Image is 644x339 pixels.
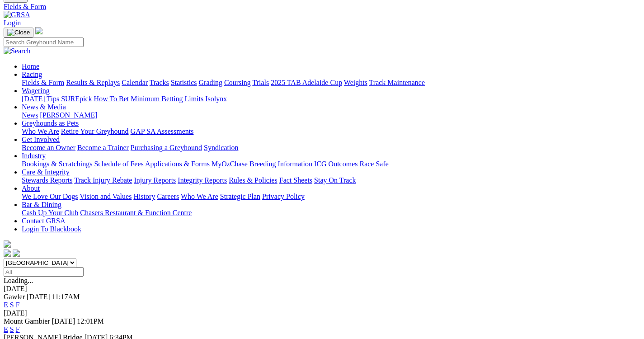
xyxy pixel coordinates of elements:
img: GRSA [4,11,30,19]
span: Gawler [4,293,25,301]
a: History [133,193,155,200]
div: Care & Integrity [22,176,640,184]
a: Greyhounds as Pets [22,119,79,127]
img: logo-grsa-white.png [35,27,42,34]
a: [DATE] Tips [22,95,59,103]
a: MyOzChase [212,160,248,168]
span: 11:17AM [52,293,80,301]
span: [DATE] [52,317,75,325]
a: We Love Our Dogs [22,193,78,200]
a: 2025 TAB Adelaide Cup [271,79,342,86]
a: Who We Are [181,193,218,200]
a: Fields & Form [4,3,640,11]
a: Trials [252,79,269,86]
img: facebook.svg [4,250,11,257]
a: Contact GRSA [22,217,65,225]
a: Integrity Reports [178,176,227,184]
a: Careers [157,193,179,200]
a: Vision and Values [80,193,132,200]
a: Breeding Information [249,160,312,168]
div: News & Media [22,111,640,119]
a: Weights [344,79,367,86]
a: SUREpick [61,95,92,103]
a: Retire Your Greyhound [61,127,129,135]
a: E [4,301,8,309]
a: How To Bet [94,95,129,103]
a: Home [22,62,39,70]
a: Become an Owner [22,144,75,151]
span: 12:01PM [77,317,104,325]
a: News & Media [22,103,66,111]
a: Race Safe [359,160,388,168]
a: S [10,301,14,309]
a: Coursing [224,79,251,86]
img: twitter.svg [13,250,20,257]
a: Become a Trainer [77,144,129,151]
a: Chasers Restaurant & Function Centre [80,209,192,217]
a: Statistics [171,79,197,86]
a: About [22,184,40,192]
a: Applications & Forms [145,160,210,168]
a: Purchasing a Greyhound [131,144,202,151]
a: Track Injury Rebate [74,176,132,184]
button: Toggle navigation [4,28,33,38]
a: Industry [22,152,46,160]
a: Grading [199,79,222,86]
a: Cash Up Your Club [22,209,78,217]
div: Industry [22,160,640,168]
div: About [22,193,640,201]
a: Wagering [22,87,50,94]
span: Loading... [4,277,33,284]
a: Fact Sheets [279,176,312,184]
a: Fields & Form [22,79,64,86]
a: Care & Integrity [22,168,70,176]
img: Close [7,29,30,36]
div: Get Involved [22,144,640,152]
a: Login [4,19,21,27]
input: Search [4,38,84,47]
a: [PERSON_NAME] [40,111,97,119]
a: F [16,301,20,309]
a: Track Maintenance [369,79,425,86]
a: Rules & Policies [229,176,277,184]
a: Strategic Plan [220,193,260,200]
a: E [4,325,8,333]
div: Bar & Dining [22,209,640,217]
a: Who We Are [22,127,59,135]
div: [DATE] [4,309,640,317]
div: Greyhounds as Pets [22,127,640,136]
a: Injury Reports [134,176,176,184]
a: Results & Replays [66,79,120,86]
a: Privacy Policy [262,193,305,200]
div: Racing [22,79,640,87]
a: Syndication [204,144,238,151]
a: Tracks [150,79,169,86]
a: News [22,111,38,119]
span: Mount Gambier [4,317,50,325]
a: Stewards Reports [22,176,72,184]
input: Select date [4,267,84,277]
a: Schedule of Fees [94,160,143,168]
a: F [16,325,20,333]
a: Racing [22,71,42,78]
a: S [10,325,14,333]
div: [DATE] [4,285,640,293]
a: Calendar [122,79,148,86]
a: Minimum Betting Limits [131,95,203,103]
a: Get Involved [22,136,60,143]
a: GAP SA Assessments [131,127,194,135]
a: Login To Blackbook [22,225,81,233]
a: Stay On Track [314,176,356,184]
a: Bar & Dining [22,201,61,208]
img: Search [4,47,31,55]
img: logo-grsa-white.png [4,240,11,248]
a: Isolynx [205,95,227,103]
a: Bookings & Scratchings [22,160,92,168]
a: ICG Outcomes [314,160,357,168]
div: Wagering [22,95,640,103]
span: [DATE] [27,293,50,301]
